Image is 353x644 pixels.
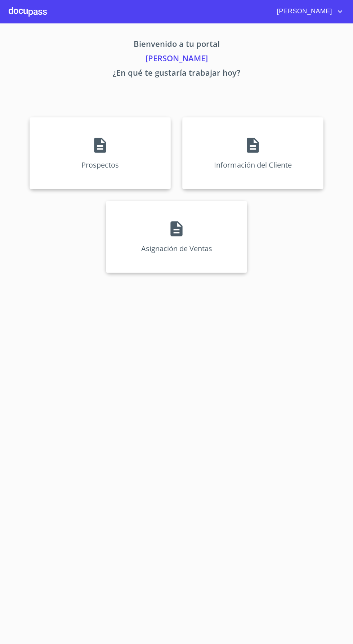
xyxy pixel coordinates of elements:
p: Información del Cliente [214,160,292,170]
p: [PERSON_NAME] [9,52,344,67]
button: account of current user [272,6,344,17]
p: ¿En qué te gustaría trabajar hoy? [9,67,344,81]
p: Bienvenido a tu portal [9,38,344,52]
p: Prospectos [81,160,119,170]
p: Asignación de Ventas [141,244,212,253]
span: [PERSON_NAME] [272,6,336,17]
